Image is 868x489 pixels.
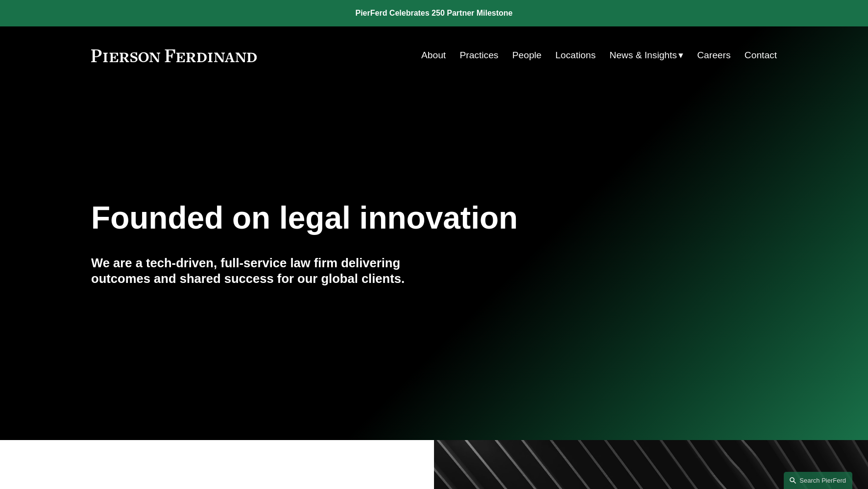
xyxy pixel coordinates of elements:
a: folder dropdown [609,46,683,65]
a: Careers [697,46,730,65]
a: About [421,46,446,65]
a: Locations [555,46,596,65]
a: Search this site [784,472,852,489]
a: People [512,46,542,65]
h4: We are a tech-driven, full-service law firm delivering outcomes and shared success for our global... [91,255,434,287]
a: Contact [745,46,777,65]
h1: Founded on legal innovation [91,200,663,236]
a: Practices [460,46,499,65]
span: News & Insights [609,47,677,64]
